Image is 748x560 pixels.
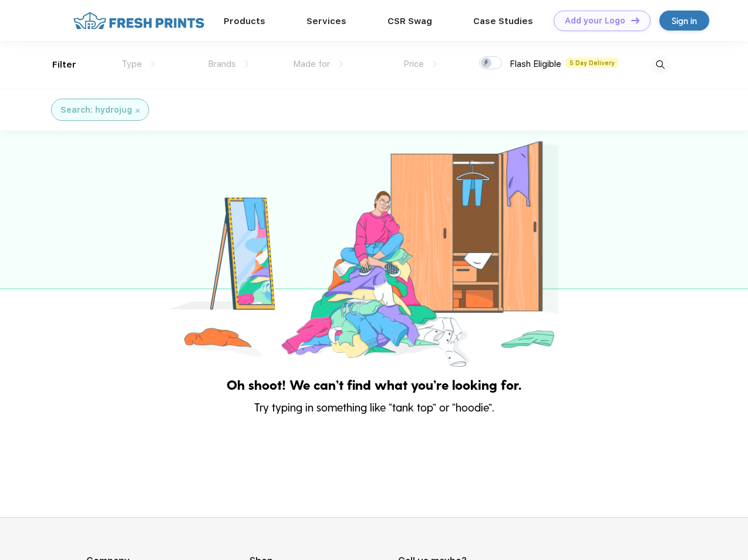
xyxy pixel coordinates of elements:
[136,109,140,113] img: filter_cancel.svg
[565,16,625,26] div: Add your Logo
[403,59,424,69] span: Price
[672,14,697,28] div: Sign in
[433,60,437,68] img: dropdown.png
[339,60,343,68] img: dropdown.png
[52,58,76,72] div: Filter
[208,59,236,69] span: Brands
[151,60,155,68] img: dropdown.png
[60,104,132,116] div: Search: hydrojug
[293,59,330,69] span: Made for
[651,55,670,75] img: desktop_search.svg
[245,60,249,68] img: dropdown.png
[224,16,265,26] a: Products
[566,58,618,68] span: 5 Day Delivery
[510,59,561,69] span: Flash Eligible
[70,11,208,31] img: fo%20logo%202.webp
[659,11,709,31] a: Sign in
[631,17,639,23] img: DT
[122,59,142,69] span: Type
